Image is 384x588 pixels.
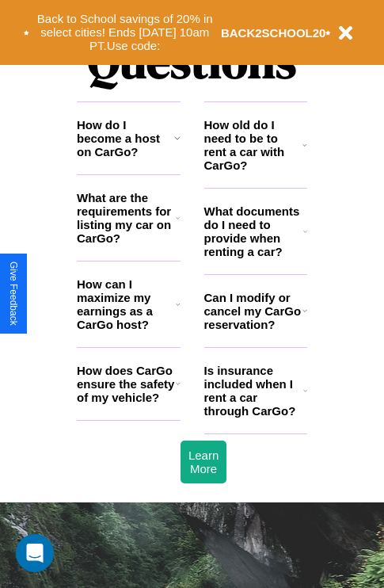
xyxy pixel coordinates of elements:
button: Back to School savings of 20% in select cities! Ends [DATE] 10am PT.Use code: [29,8,221,57]
div: Open Intercom Messenger [16,534,54,572]
h3: What documents do I need to provide when renting a car? [204,204,304,258]
h3: How do I become a host on CarGo? [77,118,174,158]
h3: Is insurance included when I rent a car through CarGo? [204,364,303,418]
h3: How old do I need to be to rent a car with CarGo? [204,118,303,172]
h3: What are the requirements for listing my car on CarGo? [77,191,176,245]
div: Give Feedback [8,262,19,326]
h3: How can I maximize my earnings as a CarGo host? [77,277,176,331]
b: BACK2SCHOOL20 [221,26,326,40]
button: Learn More [181,441,226,483]
h3: How does CarGo ensure the safety of my vehicle? [77,364,176,404]
h3: Can I modify or cancel my CarGo reservation? [204,291,302,331]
